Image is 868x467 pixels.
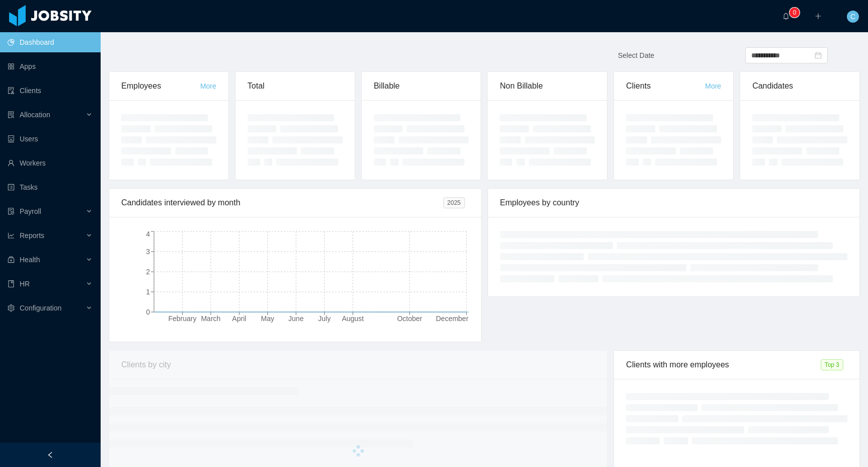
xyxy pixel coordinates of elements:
[8,304,15,312] i: icon: setting
[436,315,468,323] tspan: December
[782,13,790,20] i: icon: bell
[705,82,721,90] a: More
[8,56,93,76] a: icon: appstoreApps
[815,13,822,20] i: icon: plus
[821,359,843,370] span: Top 3
[397,315,422,323] tspan: October
[146,268,150,276] tspan: 2
[8,177,93,197] a: icon: profileTasks
[443,197,465,208] span: 2025
[374,72,469,100] div: Billable
[146,308,150,316] tspan: 0
[8,81,93,101] a: icon: auditClients
[790,8,800,18] sup: 0
[20,304,61,312] span: Configuration
[20,256,40,264] span: Health
[8,129,93,149] a: icon: robotUsers
[8,232,15,239] i: icon: line-chart
[618,51,654,59] span: Select Date
[20,111,50,119] span: Allocation
[121,72,200,100] div: Employees
[626,351,820,379] div: Clients with more employees
[8,111,15,118] i: icon: solution
[121,189,443,217] div: Candidates interviewed by month
[8,208,15,215] i: icon: file-protect
[626,72,705,100] div: Clients
[288,315,304,323] tspan: June
[8,280,15,287] i: icon: book
[8,153,93,173] a: icon: userWorkers
[200,82,216,90] a: More
[8,256,15,263] i: icon: medicine-box
[20,280,30,288] span: HR
[232,315,246,323] tspan: April
[815,52,822,59] i: icon: calendar
[146,248,150,256] tspan: 3
[318,315,331,323] tspan: July
[146,288,150,296] tspan: 1
[146,230,150,238] tspan: 4
[201,315,220,323] tspan: March
[500,72,595,100] div: Non Billable
[850,11,855,23] span: C
[168,315,196,323] tspan: February
[261,315,274,323] tspan: May
[342,315,364,323] tspan: August
[20,207,41,215] span: Payroll
[8,32,93,52] a: icon: pie-chartDashboard
[752,72,847,100] div: Candidates
[248,72,343,100] div: Total
[20,231,44,240] span: Reports
[500,189,848,217] div: Employees by country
